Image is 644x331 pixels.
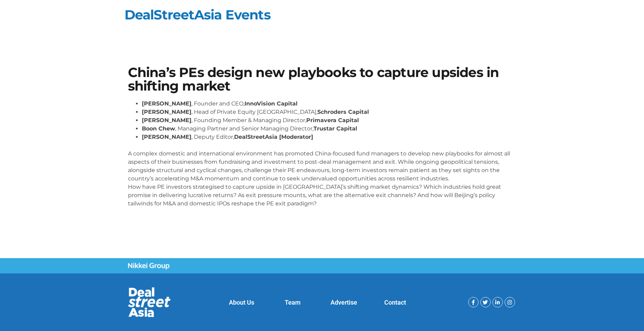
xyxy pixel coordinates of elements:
[142,134,191,140] strong: [PERSON_NAME]
[128,66,516,93] h1: China’s PEs design new playbooks to capture upsides in shifting market
[124,7,271,23] a: DealStreetAsia Events
[229,299,254,306] a: About Us
[128,141,516,208] p: A complex domestic and international environment has promoted China-focused fund managers to deve...
[314,125,357,132] strong: Trustar Capital
[330,299,357,306] a: Advertise
[142,109,191,115] strong: [PERSON_NAME]
[142,116,516,125] li: , Founding Member & Managing Director,
[142,100,191,107] strong: [PERSON_NAME]
[142,100,516,108] li: , Founder and CEO,
[142,108,516,116] li: , Head of Private Equity [GEOGRAPHIC_DATA],
[234,134,313,140] strong: DealStreetAsia [Moderator]
[142,117,191,124] strong: [PERSON_NAME]
[244,100,298,107] strong: InnoVision Capital
[285,299,301,306] a: Team
[142,133,516,141] li: , Deputy Editor,
[317,109,369,115] strong: Schroders Capital
[128,263,170,270] img: Nikkei Group
[142,125,175,132] strong: Boon Chew
[306,117,359,124] strong: Primavera Capital
[384,299,406,306] a: Contact
[142,125,516,133] li: , Managing Partner and Senior Managing Director,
